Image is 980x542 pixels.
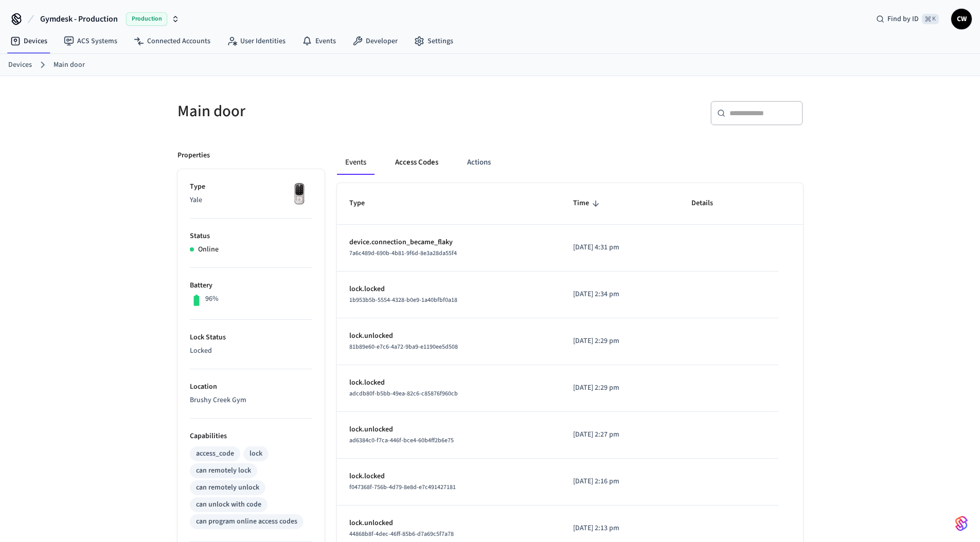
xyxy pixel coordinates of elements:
[250,448,262,459] div: lock
[573,429,666,440] p: [DATE] 2:27 pm
[190,231,312,242] p: Status
[196,482,259,493] div: can remotely unlock
[387,150,447,175] button: Access Codes
[337,150,803,175] div: ant example
[196,516,297,527] div: can program online access codes
[198,244,219,255] p: Online
[190,280,312,291] p: Battery
[190,431,312,442] p: Capabilities
[177,101,484,122] h5: Main door
[573,476,666,487] p: [DATE] 2:16 pm
[459,150,499,175] button: Actions
[573,195,602,211] span: Time
[344,32,406,50] a: Developer
[349,389,458,398] span: adcdb80f-b5bb-49ea-82c6-c85876f960cb
[349,518,549,529] p: lock.unlocked
[177,150,210,161] p: Properties
[190,182,312,192] p: Type
[349,195,378,211] span: Type
[190,395,312,406] p: Brushy Creek Gym
[951,9,972,29] button: CW
[126,32,219,50] a: Connected Accounts
[922,14,939,24] span: ⌘ K
[349,342,458,351] span: 81b89e60-e7c6-4a72-9ba9-e1190ee5d508
[287,182,312,207] img: Yale Assure Touchscreen Wifi Smart Lock, Satin Nickel, Front
[349,424,549,435] p: lock.unlocked
[349,471,549,482] p: lock.locked
[190,332,312,343] p: Lock Status
[56,32,126,50] a: ACS Systems
[219,32,294,50] a: User Identities
[573,523,666,534] p: [DATE] 2:13 pm
[349,296,457,304] span: 1b953b5b-5554-4328-b0e9-1a40bfbf0a18
[196,465,251,476] div: can remotely lock
[691,195,726,211] span: Details
[190,195,312,206] p: Yale
[2,32,56,50] a: Devices
[349,436,454,445] span: ad6384c0-f7ca-446f-bce4-60b4ff2b6e75
[573,336,666,347] p: [DATE] 2:29 pm
[40,13,118,25] span: Gymdesk - Production
[887,14,919,24] span: Find by ID
[573,383,666,393] p: [DATE] 2:29 pm
[349,483,456,492] span: f047368f-756b-4d79-8e8d-e7c491427181
[337,150,375,175] button: Events
[196,448,234,459] div: access_code
[573,242,666,253] p: [DATE] 4:31 pm
[349,249,457,258] span: 7a6c489d-690b-4b81-9f6d-8e3a28da55f4
[955,515,968,532] img: SeamLogoGradient.69752ec5.svg
[8,60,32,70] a: Devices
[190,382,312,392] p: Location
[294,32,344,50] a: Events
[573,289,666,300] p: [DATE] 2:34 pm
[349,284,549,295] p: lock.locked
[349,331,549,341] p: lock.unlocked
[190,346,312,356] p: Locked
[126,12,167,26] span: Production
[406,32,461,50] a: Settings
[349,237,549,248] p: device.connection_became_flaky
[349,377,549,388] p: lock.locked
[196,499,261,510] div: can unlock with code
[349,530,454,538] span: 44868b8f-4dec-46ff-85b6-d7a69c5f7a78
[868,10,947,28] div: Find by ID⌘ K
[54,60,85,70] a: Main door
[952,10,971,28] span: CW
[205,294,219,304] p: 96%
